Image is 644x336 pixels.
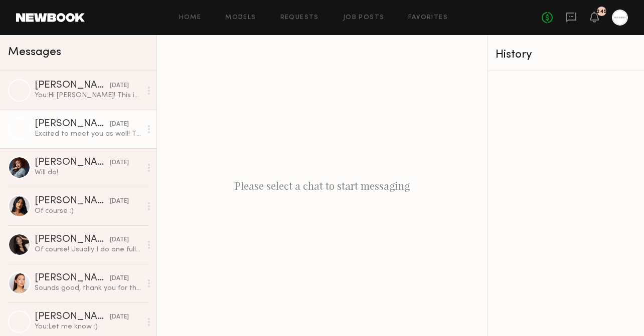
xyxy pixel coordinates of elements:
a: Models [225,15,256,21]
div: [DATE] [110,158,129,168]
div: [DATE] [110,274,129,283]
div: You: Let me know :) [35,322,141,331]
div: Of course! Usually I do one full edited video, along with raw footage, and a couple of pictures b... [35,245,141,254]
div: Excited to meet you as well! Thank you, see you soon! [35,129,141,139]
div: [DATE] [110,312,129,322]
div: Please select a chat to start messaging [157,35,487,336]
div: History [496,49,636,61]
a: Requests [280,15,319,21]
div: [PERSON_NAME] [35,196,110,206]
a: Favorites [408,15,448,21]
div: 245 [596,9,607,15]
div: [PERSON_NAME] [35,119,110,129]
div: [DATE] [110,235,129,245]
a: Job Posts [343,15,385,21]
div: Of course :) [35,206,141,216]
div: Sounds good, thank you for the update! [35,283,141,293]
div: [DATE] [110,81,129,91]
div: [PERSON_NAME] [35,81,110,91]
div: Will do! [35,168,141,177]
div: [PERSON_NAME] [35,273,110,283]
div: [DATE] [110,197,129,206]
div: You: Hi [PERSON_NAME]! This is [PERSON_NAME] from Honeydew's marketing team :) We're shooting som... [35,91,141,100]
div: [DATE] [110,120,129,129]
div: [PERSON_NAME] [35,312,110,322]
div: [PERSON_NAME] [35,235,110,245]
span: Messages [8,47,61,58]
a: Home [179,15,202,21]
div: [PERSON_NAME] [35,158,110,168]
